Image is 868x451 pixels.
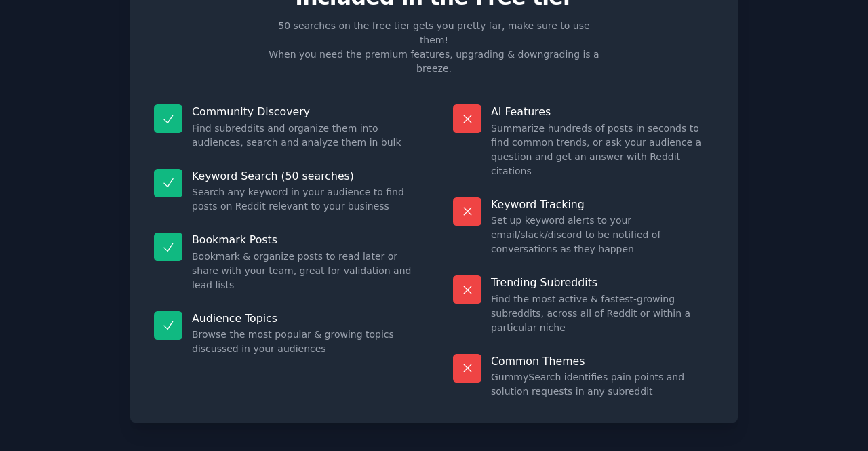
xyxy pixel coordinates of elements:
dd: Browse the most popular & growing topics discussed in your audiences [192,328,415,356]
p: Common Themes [491,354,714,368]
p: Trending Subreddits [491,275,714,290]
dd: GummySearch identifies pain points and solution requests in any subreddit [491,370,714,399]
p: Keyword Search (50 searches) [192,169,415,183]
p: Bookmark Posts [192,233,415,247]
dd: Bookmark & organize posts to read later or share with your team, great for validation and lead lists [192,250,415,292]
p: 50 searches on the free tier gets you pretty far, make sure to use them! When you need the premiu... [263,19,605,76]
dd: Search any keyword in your audience to find posts on Reddit relevant to your business [192,185,415,214]
p: AI Features [491,104,714,119]
dd: Find subreddits and organize them into audiences, search and analyze them in bulk [192,121,415,150]
dd: Find the most active & fastest-growing subreddits, across all of Reddit or within a particular niche [491,292,714,335]
p: Keyword Tracking [491,197,714,212]
dd: Summarize hundreds of posts in seconds to find common trends, or ask your audience a question and... [491,121,714,178]
dd: Set up keyword alerts to your email/slack/discord to be notified of conversations as they happen [491,214,714,256]
p: Audience Topics [192,311,415,326]
p: Community Discovery [192,104,415,119]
